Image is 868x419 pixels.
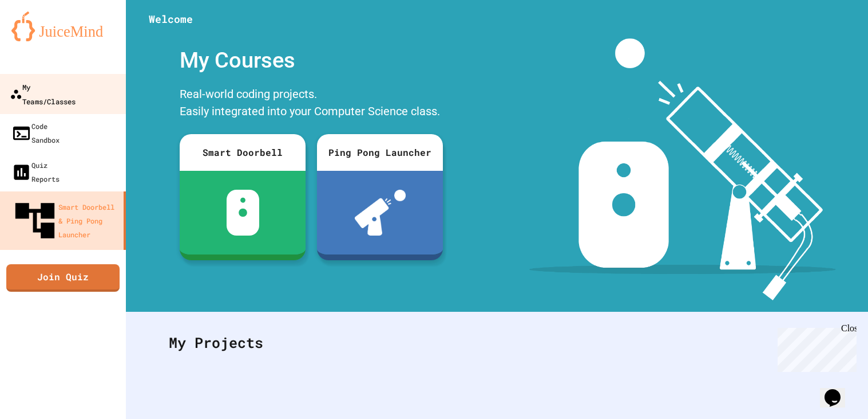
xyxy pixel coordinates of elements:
img: sdb-white.svg [227,190,259,236]
div: My Teams/Classes [10,80,76,108]
div: My Projects [157,320,837,365]
div: Smart Doorbell & Ping Pong Launcher [11,197,119,244]
img: ppl-with-ball.png [355,190,406,236]
img: logo-orange.svg [11,11,114,41]
div: Quiz Reports [11,158,60,186]
div: Ping Pong Launcher [317,134,443,171]
iframe: chat widget [820,373,857,408]
img: banner-image-my-projects.png [529,38,836,300]
a: Join Quiz [6,264,120,292]
div: Smart Doorbell [180,134,306,171]
div: Code Sandbox [11,119,60,147]
iframe: chat widget [773,323,857,372]
div: Chat with us now!Close [5,5,79,73]
div: My Courses [174,38,449,83]
div: Real-world coding projects. Easily integrated into your Computer Science class. [174,83,449,126]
